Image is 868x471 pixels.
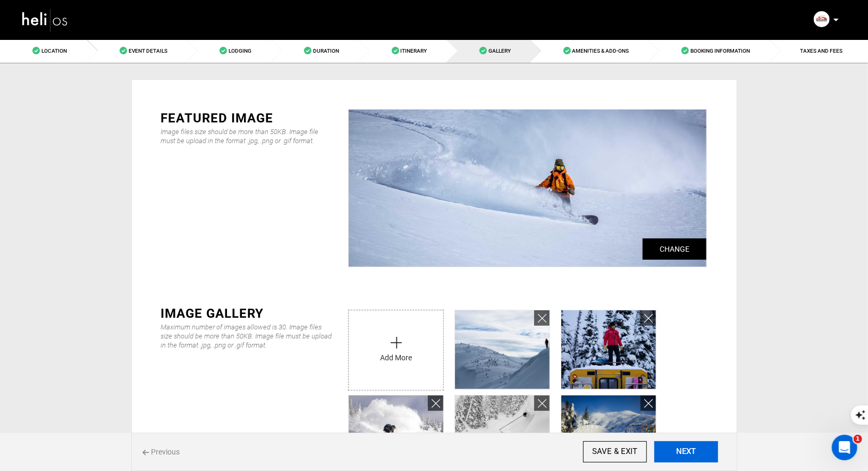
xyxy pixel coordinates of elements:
[161,109,333,127] div: FEATURED IMAGE
[428,395,443,411] a: Remove
[583,441,647,462] input: SAVE & EXIT
[654,441,718,462] button: NEXT
[800,48,843,54] span: TAXES AND FEES
[313,48,339,54] span: Duration
[349,110,706,267] img: 61b1fb3f59e28c67f3925f3c79be81a1.jpeg
[641,310,656,326] a: Remove
[534,395,550,411] a: Remove
[641,395,656,411] a: Remove
[161,304,333,323] div: IMAGE GALLERY
[643,238,706,260] label: Change
[161,323,333,350] div: Maximum number of images allowed is 30. Image files size should be more than 50KB. Image file mus...
[690,48,750,54] span: Booking Information
[21,6,69,34] img: heli-logo
[488,48,511,54] span: Gallery
[142,447,180,457] span: Previous
[142,450,149,456] img: back%20icon.svg
[534,310,550,326] a: Remove
[229,48,251,54] span: Lodging
[161,127,333,145] div: Image files size should be more than 50KB. Image file must be upload in the format .jpg, .png or ...
[561,310,656,389] img: 7e134906-d365-40fd-bc5b-815ea9041812_9228_5a36467575def8a94f03bf4fc6d74c5c_pkg_cgl.jpg
[401,48,427,54] span: Itinerary
[832,435,857,460] iframe: Intercom live chat
[129,48,167,54] span: Event Details
[455,310,550,389] img: 0d085578-b1c9-416b-9309-3823260f9f10_9228_0ceddb1b0e06027aca3ac1537df292f7_pkg_cgl.jpg
[41,48,67,54] span: Location
[572,48,629,54] span: Amenities & Add-Ons
[814,11,830,27] img: img_f63f189c3556185939f40ae13d6fd395.png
